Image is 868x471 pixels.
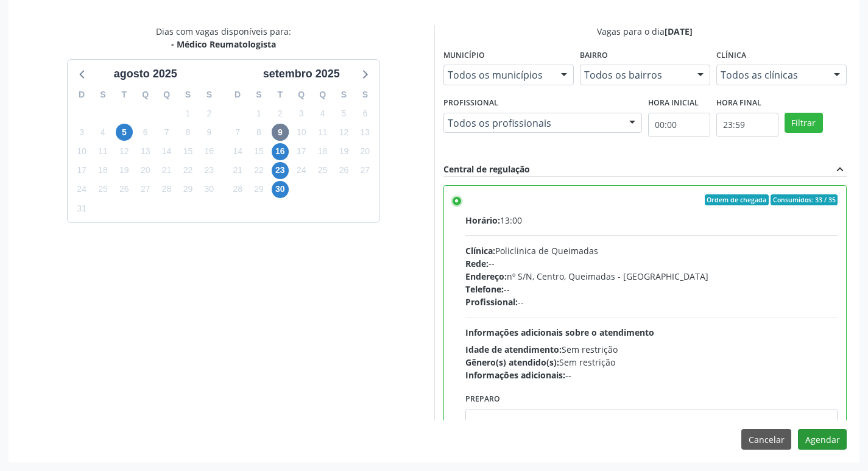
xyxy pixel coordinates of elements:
[314,124,331,141] span: quinta-feira, 11 de setembro de 2025
[113,85,135,104] div: T
[465,245,495,257] span: Clínica:
[648,113,710,137] input: Selecione o horário
[665,26,693,37] span: [DATE]
[356,105,373,122] span: sábado, 6 de setembro de 2025
[465,271,507,282] span: Endereço:
[465,369,565,381] span: Informações adicionais:
[465,369,838,381] div: --
[93,85,114,104] div: S
[335,143,352,160] span: sexta-feira, 19 de setembro de 2025
[465,343,838,356] div: Sem restrição
[465,356,559,368] span: Gênero(s) atendido(s):
[227,85,249,104] div: D
[465,327,654,338] span: Informações adicionais sobre o atendimento
[116,124,133,141] span: terça-feira, 5 de agosto de 2025
[200,105,217,122] span: sábado, 2 de agosto de 2025
[465,283,504,295] span: Telefone:
[272,143,289,160] span: terça-feira, 16 de setembro de 2025
[443,94,498,113] label: Profissional
[721,69,822,81] span: Todos as clínicas
[716,94,761,113] label: Hora final
[73,181,90,198] span: domingo, 24 de agosto de 2025
[355,85,376,104] div: S
[94,124,111,141] span: segunda-feira, 4 de agosto de 2025
[137,162,154,179] span: quarta-feira, 20 de agosto de 2025
[465,214,500,226] span: Horário:
[250,105,267,122] span: segunda-feira, 1 de setembro de 2025
[272,124,289,141] span: terça-feira, 9 de setembro de 2025
[443,46,485,65] label: Município
[448,69,549,81] span: Todos os municípios
[73,143,90,160] span: domingo, 10 de agosto de 2025
[116,162,133,179] span: terça-feira, 19 de agosto de 2025
[335,105,352,122] span: sexta-feira, 5 de setembro de 2025
[250,181,267,198] span: segunda-feira, 29 de setembro de 2025
[785,113,823,133] button: Filtrar
[158,181,175,198] span: quinta-feira, 28 de agosto de 2025
[109,66,182,82] div: agosto 2025
[465,244,838,257] div: Policlinica de Queimadas
[73,162,90,179] span: domingo, 17 de agosto de 2025
[158,124,175,141] span: quinta-feira, 7 de agosto de 2025
[94,143,111,160] span: segunda-feira, 11 de agosto de 2025
[156,38,291,51] div: - Médico Reumatologista
[229,124,246,141] span: domingo, 7 de setembro de 2025
[648,94,699,113] label: Hora inicial
[798,429,847,450] button: Agendar
[249,85,270,104] div: S
[465,257,838,270] div: --
[443,25,847,38] div: Vagas para o dia
[716,46,746,65] label: Clínica
[580,46,608,65] label: Bairro
[314,143,331,160] span: quinta-feira, 18 de setembro de 2025
[137,143,154,160] span: quarta-feira, 13 de agosto de 2025
[465,356,838,369] div: Sem restrição
[465,283,838,296] div: --
[465,258,489,269] span: Rede:
[314,105,331,122] span: quinta-feira, 4 de setembro de 2025
[443,163,530,176] div: Central de regulação
[179,162,196,179] span: sexta-feira, 22 de agosto de 2025
[465,296,518,308] span: Profissional:
[71,85,93,104] div: D
[200,181,217,198] span: sábado, 30 de agosto de 2025
[312,85,333,104] div: Q
[333,85,355,104] div: S
[156,25,291,51] div: Dias com vagas disponíveis para:
[356,143,373,160] span: sábado, 20 de setembro de 2025
[158,143,175,160] span: quinta-feira, 14 de agosto de 2025
[137,181,154,198] span: quarta-feira, 27 de agosto de 2025
[465,344,562,355] span: Idade de atendimento:
[293,105,310,122] span: quarta-feira, 3 de setembro de 2025
[272,162,289,179] span: terça-feira, 23 de setembro de 2025
[229,162,246,179] span: domingo, 21 de setembro de 2025
[94,181,111,198] span: segunda-feira, 25 de agosto de 2025
[833,163,847,176] i: expand_less
[293,162,310,179] span: quarta-feira, 24 de setembro de 2025
[465,296,838,308] div: --
[116,181,133,198] span: terça-feira, 26 de agosto de 2025
[250,124,267,141] span: segunda-feira, 8 de setembro de 2025
[250,143,267,160] span: segunda-feira, 15 de setembro de 2025
[229,181,246,198] span: domingo, 28 de setembro de 2025
[179,105,196,122] span: sexta-feira, 1 de agosto de 2025
[156,85,177,104] div: Q
[356,162,373,179] span: sábado, 27 de setembro de 2025
[200,124,217,141] span: sábado, 9 de agosto de 2025
[291,85,312,104] div: Q
[335,162,352,179] span: sexta-feira, 26 de setembro de 2025
[200,162,217,179] span: sábado, 23 de agosto de 2025
[258,66,345,82] div: setembro 2025
[465,270,838,283] div: nº S/N, Centro, Queimadas - [GEOGRAPHIC_DATA]
[158,162,175,179] span: quinta-feira, 21 de agosto de 2025
[741,429,791,450] button: Cancelar
[269,85,291,104] div: T
[584,69,685,81] span: Todos os bairros
[335,124,352,141] span: sexta-feira, 12 de setembro de 2025
[293,124,310,141] span: quarta-feira, 10 de setembro de 2025
[356,124,373,141] span: sábado, 13 de setembro de 2025
[705,194,769,205] span: Ordem de chegada
[94,162,111,179] span: segunda-feira, 18 de agosto de 2025
[179,124,196,141] span: sexta-feira, 8 de agosto de 2025
[200,143,217,160] span: sábado, 16 de agosto de 2025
